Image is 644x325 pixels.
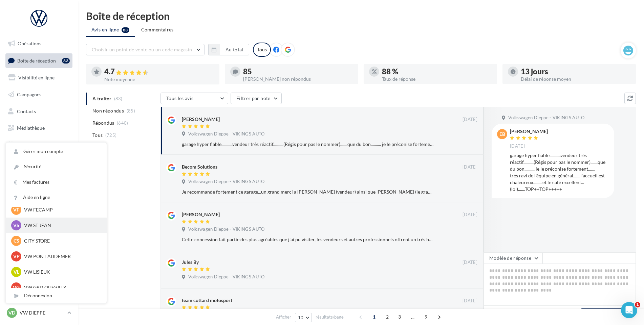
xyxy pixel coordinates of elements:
button: Au total [208,44,249,55]
span: [DATE] [463,117,477,123]
a: Opérations [4,36,74,51]
span: VS [13,222,19,229]
a: Visibilité en ligne [4,71,74,85]
button: Modèle de réponse [484,252,542,264]
span: Boîte de réception [17,57,56,63]
span: EB [499,131,505,137]
div: Note moyenne [104,77,214,82]
span: 9 [421,311,431,322]
a: Campagnes [4,87,74,102]
p: VW FECAMP [24,206,99,213]
button: 10 [295,313,312,322]
div: garage hyper fiable...........vendeur très réactif..........(Régis pour pas le nommer).......que ... [510,152,609,193]
span: Volkswagen Dieppe - VIKINGS AUTO [188,226,264,232]
a: Contacts [4,104,74,119]
div: [PERSON_NAME] non répondus [243,77,353,81]
div: [PERSON_NAME] [182,211,220,218]
div: 85 [243,68,353,75]
div: 88 % [382,68,492,75]
a: Mes factures [6,175,107,190]
span: VP [13,253,20,260]
span: Médiathèque [17,125,45,131]
a: Campagnes DataOnDemand [4,177,74,197]
span: Afficher [276,314,291,320]
span: 1 [635,302,640,307]
div: 13 jours [521,68,630,75]
a: Boîte de réception83 [4,53,74,68]
div: Jules By [182,259,199,266]
span: 10 [298,315,304,320]
span: VD [8,309,15,316]
span: résultats/page [316,314,344,320]
span: (640) [117,120,128,126]
span: VL [14,269,19,275]
span: Calendrier [17,142,40,148]
div: garage hyper fiable...........vendeur très réactif..........(Régis pour pas le nommer).......que ... [182,141,433,148]
button: Au total [220,44,249,55]
span: Contacts [17,108,36,114]
a: VD VW DIEPPE [5,306,72,319]
p: VW PONT AUDEMER [24,253,99,260]
span: [DATE] [463,298,477,304]
span: 2 [382,311,393,322]
a: Médiathèque [4,121,74,135]
button: Filtrer par note [231,93,282,104]
div: Cette concession fait partie des plus agréables que j'ai pu visiter, les vendeurs et autres profe... [182,236,433,243]
span: Commentaires [141,26,174,33]
span: Opérations [18,41,41,46]
div: 4.7 [104,68,214,76]
p: VW LISIEUX [24,269,99,275]
div: 83 [62,58,70,64]
span: ... [407,311,418,322]
iframe: Intercom live chat [621,302,637,318]
p: VW ST JEAN [24,222,99,229]
span: [DATE] [463,212,477,218]
button: Choisir un point de vente ou un code magasin [86,44,205,55]
span: 1 [369,311,380,322]
span: 3 [394,311,405,322]
span: [DATE] [463,164,477,170]
span: Volkswagen Dieppe - VIKINGS AUTO [508,115,584,121]
p: VW GRD QUEVILLY [24,284,99,291]
span: Visibilité en ligne [18,75,55,80]
span: (85) [127,108,135,114]
span: CS [14,237,19,244]
span: VF [13,206,19,213]
span: VG [13,284,20,291]
span: Tous les avis [166,95,194,101]
span: [DATE] [510,143,525,149]
div: Becom Solutions [182,164,217,170]
div: Je recommande fortement ce garage...un grand merci a [PERSON_NAME] (vendeur) ainsi que [PERSON_NA... [182,189,433,195]
div: Taux de réponse [382,77,492,81]
span: Non répondus [92,107,124,114]
div: [PERSON_NAME] [182,116,220,123]
span: [DATE] [463,259,477,266]
div: Tous [253,43,271,57]
span: Choisir un point de vente ou un code magasin [92,47,192,52]
div: [PERSON_NAME] [510,129,548,134]
span: Tous [92,132,103,139]
div: Délai de réponse moyen [521,77,630,81]
button: Tous les avis [160,93,228,104]
span: (725) [105,132,117,138]
span: Volkswagen Dieppe - VIKINGS AUTO [188,274,264,280]
div: Déconnexion [6,288,107,303]
span: Campagnes [17,92,41,97]
div: team cottard motosport [182,297,232,304]
span: Répondus [92,120,114,126]
p: VW DIEPPE [20,309,65,316]
span: Volkswagen Dieppe - VIKINGS AUTO [188,131,264,137]
a: PLV et print personnalisable [4,155,74,175]
a: Aide en ligne [6,190,107,205]
a: Gérer mon compte [6,144,107,159]
div: Boîte de réception [86,11,636,21]
a: Calendrier [4,138,74,152]
p: CITY STORE [24,237,99,244]
a: Sécurité [6,159,107,174]
span: Volkswagen Dieppe - VIKINGS AUTO [188,179,264,185]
